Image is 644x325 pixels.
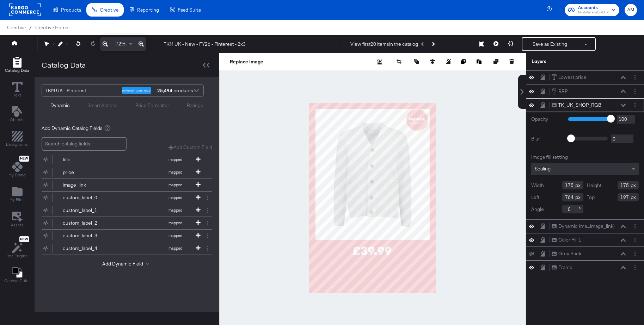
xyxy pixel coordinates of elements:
label: Left [531,194,539,201]
div: Color Fill 1 [558,237,581,243]
button: Layer Options [631,236,639,244]
input: Search catalog fields [42,137,127,151]
button: custom_label_3mapped [42,230,203,242]
span: mapped [156,182,195,187]
div: Dynamic Ima...image_link) [558,223,615,230]
button: Replace Image [230,58,263,65]
button: pricemapped [42,166,203,179]
button: TK_UK_SHOP_RGB [551,101,602,109]
span: Feed Suite [178,7,201,13]
button: Layer Options [631,223,639,230]
div: custom_label_1 [63,207,114,214]
button: Save as Existing [522,38,577,50]
span: mapped [156,246,195,251]
div: custom_label_2 [63,220,114,226]
div: TK_UK_SHOP_RGB [558,102,601,108]
span: 72% [116,40,125,47]
div: image_linkmapped [42,179,212,191]
span: Text [13,92,21,98]
span: Canvas Color [4,278,30,283]
div: custom_label_4mapped [42,242,212,255]
span: Assets [11,222,24,228]
div: custom_label_0 [63,194,114,201]
div: pinterest_commerce [122,87,151,94]
label: Blur [531,136,563,142]
strong: 25,494 [156,85,173,96]
span: Background [6,142,29,147]
div: titlemapped [42,154,212,166]
button: Add Text [6,105,29,125]
div: custom_label_0mapped [42,192,212,204]
div: TKM UK - Pinterest [45,85,117,96]
button: Layer Options [631,101,639,109]
span: AM [627,6,634,14]
button: custom_label_4mapped [42,242,203,255]
button: Dynamic Ima...image_link) [551,223,615,230]
label: Width [531,182,544,189]
svg: Paste image [477,59,482,64]
button: Text [8,80,27,100]
div: Dynamic [50,102,70,109]
button: Add Dynamic Field [102,261,152,267]
button: Add Rectangle [1,55,33,75]
button: custom_label_1mapped [42,204,203,217]
span: Catalog Data [5,68,29,73]
div: Frame [558,264,572,271]
button: Layer Options [631,250,639,257]
div: Grey Back [558,250,581,257]
button: Next Product [428,38,438,50]
span: Creative [100,7,118,13]
label: Angle [531,206,544,213]
div: custom_label_3 [63,232,114,239]
div: custom_label_3mapped [42,230,212,242]
span: mapped [156,208,195,213]
a: Creative Home [35,25,68,30]
button: Add Files [5,185,29,205]
button: Paste image [477,58,484,65]
button: image_linkmapped [42,179,203,191]
button: Lowest price [551,74,587,81]
span: / [26,25,35,30]
button: titlemapped [42,154,203,166]
span: mapped [156,195,195,200]
label: Height [587,182,601,189]
div: image_link [63,182,114,188]
button: Layer Options [631,88,639,95]
div: Catalog Data [42,60,86,70]
span: My Brand [8,172,26,178]
button: RRP [551,87,568,95]
button: NewRec Engine [2,235,32,261]
div: custom_label_1mapped [42,204,212,217]
span: New [19,237,29,242]
button: custom_label_0mapped [42,192,203,204]
span: Products [61,7,81,13]
span: mapped [156,157,195,162]
button: Add Custom Field [168,144,212,151]
span: Creative [7,25,26,30]
span: Add Dynamic Catalog Fields [42,125,103,132]
div: products [156,85,177,96]
button: Layer Options [631,264,639,271]
button: Add Rectangle [2,130,33,150]
span: mapped [156,220,195,225]
button: AM [625,4,637,16]
div: custom_label_4 [63,245,114,252]
div: price [63,169,114,176]
span: mapped [156,170,195,175]
button: Layer Options [631,74,639,81]
span: mapped [156,233,195,238]
span: Scaling [535,165,551,172]
span: Mindshare World UK [578,10,609,15]
svg: Copy image [461,59,466,64]
div: Lowest price [558,74,587,81]
button: Copy image [461,58,468,65]
button: Assets [7,210,28,230]
div: custom_label_2mapped [42,217,212,229]
button: AccountsMindshare World UK [565,4,619,16]
span: My Files [10,197,25,202]
button: Color Fill 1 [551,236,582,244]
button: NewMy Brand [4,154,30,180]
span: Objects [10,117,25,123]
div: Ratings [187,102,203,109]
